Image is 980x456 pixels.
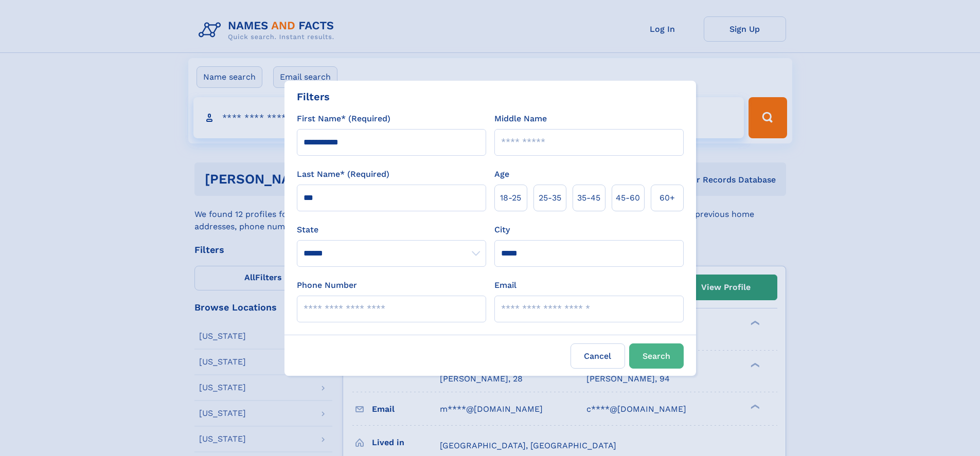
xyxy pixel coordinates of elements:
[494,113,547,125] label: Middle Name
[539,192,561,204] span: 25‑35
[660,192,675,204] span: 60+
[577,192,600,204] span: 35‑45
[297,224,486,236] label: State
[297,89,330,104] div: Filters
[297,279,357,291] label: Phone Number
[616,192,640,204] span: 45‑60
[494,279,516,291] label: Email
[571,343,625,369] label: Cancel
[494,224,510,236] label: City
[494,168,509,180] label: Age
[629,343,684,369] button: Search
[500,192,521,204] span: 18‑25
[297,113,390,125] label: First Name* (Required)
[297,168,389,180] label: Last Name* (Required)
